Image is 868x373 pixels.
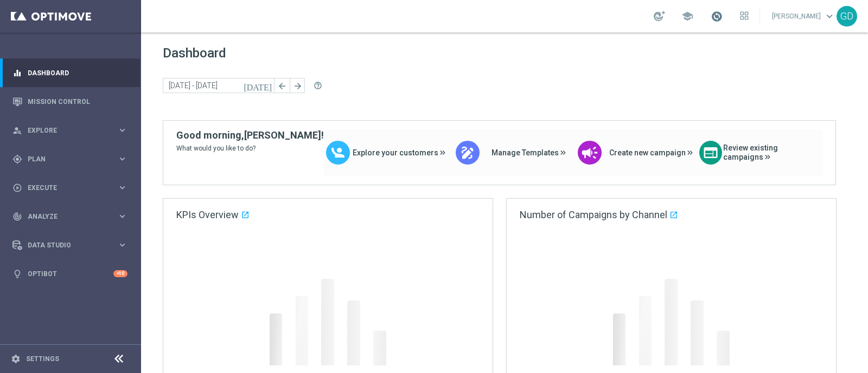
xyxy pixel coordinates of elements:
i: lightbulb [12,269,22,279]
a: Optibot [28,259,113,288]
i: gps_fixed [12,154,22,164]
a: Mission Control [28,87,127,116]
span: Execute [28,185,117,191]
i: person_search [12,126,22,135]
div: Execute [12,183,117,193]
i: keyboard_arrow_right [117,240,127,250]
button: lightbulb Optibot +10 [12,270,128,278]
span: school [681,10,693,22]
span: Plan [28,156,117,162]
i: track_changes [12,212,22,221]
span: Data Studio [28,242,117,248]
a: Settings [26,356,59,362]
i: keyboard_arrow_right [117,154,127,164]
a: [PERSON_NAME]keyboard_arrow_down [771,8,837,24]
a: Dashboard [28,58,127,87]
div: GD [837,6,857,27]
i: equalizer [12,68,22,78]
div: Explore [12,126,117,135]
span: keyboard_arrow_down [824,10,835,22]
i: keyboard_arrow_right [117,182,127,193]
button: track_changes Analyze keyboard_arrow_right [12,212,128,221]
i: play_circle_outline [12,183,22,193]
i: keyboard_arrow_right [117,211,127,221]
button: Data Studio keyboard_arrow_right [12,241,128,250]
div: Mission Control [12,87,127,116]
div: Plan [12,154,117,164]
span: Analyze [28,213,117,220]
button: Mission Control [12,97,128,106]
div: Analyze [12,212,117,221]
button: play_circle_outline Execute keyboard_arrow_right [12,184,128,192]
div: +10 [113,270,127,277]
button: gps_fixed Plan keyboard_arrow_right [12,155,128,163]
div: Optibot [12,259,127,288]
i: keyboard_arrow_right [117,125,127,135]
button: person_search Explore keyboard_arrow_right [12,126,128,135]
div: Data Studio [12,240,117,250]
div: Dashboard [12,58,127,87]
span: Explore [28,127,117,134]
i: settings [11,354,21,364]
button: equalizer Dashboard [12,69,128,77]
